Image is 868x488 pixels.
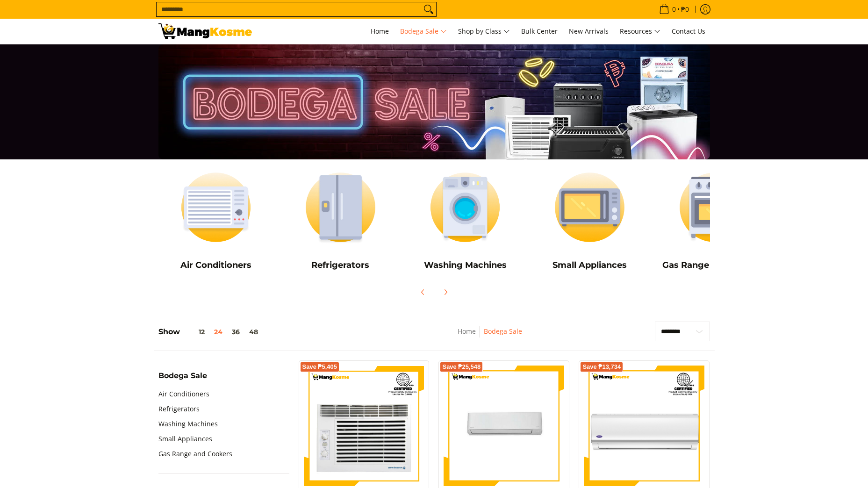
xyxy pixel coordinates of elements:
[564,19,613,44] a: New Arrivals
[227,328,244,336] button: 36
[158,164,274,277] a: Air Conditioners Air Conditioners
[667,19,710,44] a: Contact Us
[413,282,433,302] button: Previous
[158,23,252,39] img: Bodega Sale l Mang Kosme: Cost-Efficient &amp; Quality Home Appliances
[532,164,647,251] img: Small Appliances
[283,260,398,271] h5: Refrigerators
[521,27,558,36] span: Bulk Center
[304,366,424,486] img: Kelvinator 0.75 HP Deluxe Eco, Window-Type Air Conditioner (Class A)
[408,260,523,271] h5: Washing Machines
[656,4,692,14] span: •
[584,366,704,486] img: Carrier 1.0 HP Optima 3 R32 Split-Type Non-Inverter Air Conditioner (Class A)
[458,26,510,37] span: Shop by Class
[458,327,476,336] a: Home
[672,27,705,36] span: Contact Us
[444,366,564,486] img: Toshiba 2 HP New Model Split-Type Inverter Air Conditioner (Class A)
[158,164,274,251] img: Air Conditioners
[158,416,218,431] a: Washing Machines
[453,19,515,44] a: Shop by Class
[158,327,263,337] h5: Show
[657,164,772,251] img: Cookers
[371,27,389,36] span: Home
[657,164,772,277] a: Cookers Gas Range and Cookers
[395,326,585,347] nav: Breadcrumbs
[532,164,647,277] a: Small Appliances Small Appliances
[680,6,690,13] span: ₱0
[395,19,452,44] a: Bodega Sale
[302,364,337,370] span: Save ₱5,405
[366,19,394,44] a: Home
[283,164,398,277] a: Refrigerators Refrigerators
[620,26,660,37] span: Resources
[158,387,209,402] a: Air Conditioners
[244,328,263,336] button: 48
[484,327,522,336] a: Bodega Sale
[158,446,232,461] a: Gas Range and Cookers
[283,164,398,251] img: Refrigerators
[408,164,523,251] img: Washing Machines
[442,364,481,370] span: Save ₱25,548
[158,431,212,446] a: Small Appliances
[408,164,523,277] a: Washing Machines Washing Machines
[261,19,710,44] nav: Main Menu
[158,372,207,387] summary: Open
[158,402,200,416] a: Refrigerators
[569,27,609,36] span: New Arrivals
[421,2,436,16] button: Search
[532,260,647,271] h5: Small Appliances
[671,6,677,13] span: 0
[615,19,665,44] a: Resources
[400,26,447,37] span: Bodega Sale
[209,328,227,336] button: 24
[582,364,621,370] span: Save ₱13,734
[657,260,772,271] h5: Gas Range and Cookers
[158,260,274,271] h5: Air Conditioners
[516,19,562,44] a: Bulk Center
[435,282,456,302] button: Next
[158,372,207,380] span: Bodega Sale
[180,328,209,336] button: 12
